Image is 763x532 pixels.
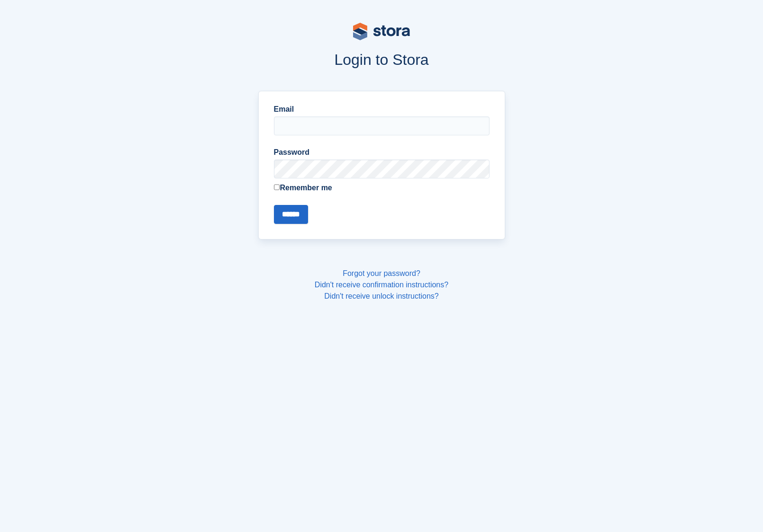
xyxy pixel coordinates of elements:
[315,281,448,289] a: Didn't receive confirmation instructions?
[324,292,438,300] a: Didn't receive unlock instructions?
[343,269,420,277] a: Forgot your password?
[274,104,490,115] label: Email
[274,184,280,190] input: Remember me
[353,23,410,40] img: stora-logo-53a41332b3708ae10de48c4981b4e9114cc0af31d8433b30ea865607fb682f29.svg
[274,147,490,158] label: Password
[274,182,490,194] label: Remember me
[77,51,686,68] h1: Login to Stora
